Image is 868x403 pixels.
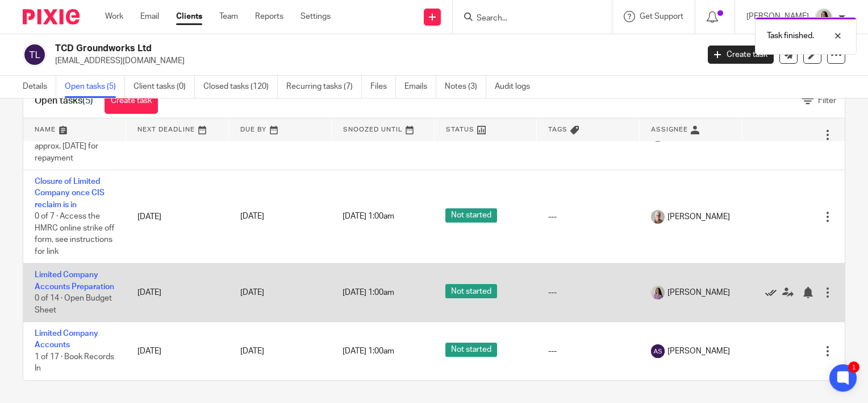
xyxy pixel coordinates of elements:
span: Not started [445,284,497,298]
span: Tags [548,126,567,133]
div: 1 [848,361,859,373]
span: 0 of 14 · Open Budget Sheet [35,294,112,314]
td: [DATE] [126,322,229,380]
span: [PERSON_NAME] [667,211,730,223]
div: --- [548,211,628,223]
td: [DATE] [126,264,229,322]
span: [DATE] [240,213,264,221]
a: Closed tasks (120) [203,76,278,98]
a: Mark as done [765,287,782,298]
span: Filter [818,97,836,105]
a: Client tasks (0) [133,76,195,98]
a: Recurring tasks (7) [286,76,362,98]
span: (5) [82,96,93,105]
span: Status [446,126,474,133]
a: Closure of Limited Company once CIS reclaim is in [35,178,105,209]
a: Details [23,76,56,98]
a: Audit logs [495,76,539,98]
a: Emails [404,76,436,98]
img: Olivia.jpg [651,286,665,299]
a: Settings [301,11,331,22]
span: Not started [445,343,497,357]
img: Pixie [23,9,80,24]
span: [PERSON_NAME] [667,287,730,298]
td: [DATE] [126,170,229,264]
a: Create task [708,46,774,64]
a: Clients [176,11,202,22]
a: Reports [255,11,283,22]
div: --- [548,346,628,357]
a: Notes (3) [445,76,486,98]
span: [DATE] 1:00am [343,347,394,355]
span: [DATE] [240,289,264,297]
span: 0 of 7 · Access the HMRC online strike off form, see instructions for link [35,212,114,256]
p: Task finished. [767,30,814,42]
span: [DATE] 1:00am [343,289,394,297]
span: Not started [445,208,497,223]
a: Email [140,11,159,22]
img: KR%20update.jpg [651,210,665,224]
span: [PERSON_NAME] [667,346,730,357]
span: Snoozed Until [343,126,403,133]
h2: TCD Groundworks Ltd [55,43,564,55]
span: 11 of 15 · Leave task open until checked approx. [DATE] for repayment [35,119,107,162]
a: Files [370,76,396,98]
span: 1 of 17 · Book Records In [35,353,114,373]
a: Create task [105,88,158,114]
a: Limited Company Accounts [35,330,98,349]
span: [DATE] [240,347,264,355]
a: Work [105,11,123,22]
img: Olivia.jpg [815,8,833,26]
a: Team [219,11,238,22]
a: Open tasks (5) [65,76,125,98]
div: --- [548,287,628,298]
p: [EMAIL_ADDRESS][DOMAIN_NAME] [55,55,691,67]
h1: Open tasks [35,95,93,107]
a: Limited Company Accounts Preparation [35,271,114,290]
span: [DATE] 1:00am [343,213,394,221]
img: svg%3E [23,43,47,67]
img: svg%3E [651,344,665,358]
